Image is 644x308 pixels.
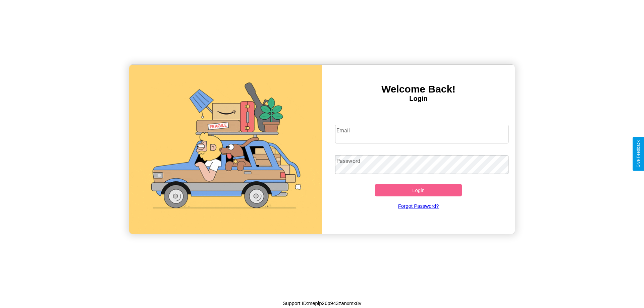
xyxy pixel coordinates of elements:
[129,65,322,234] img: gif
[322,95,515,103] h4: Login
[636,140,641,168] div: Give Feedback
[332,196,505,215] a: Forgot Password?
[322,83,515,95] h3: Welcome Back!
[375,184,462,196] button: Login
[283,299,361,308] p: Support ID: meplp26p943zanxmx8v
